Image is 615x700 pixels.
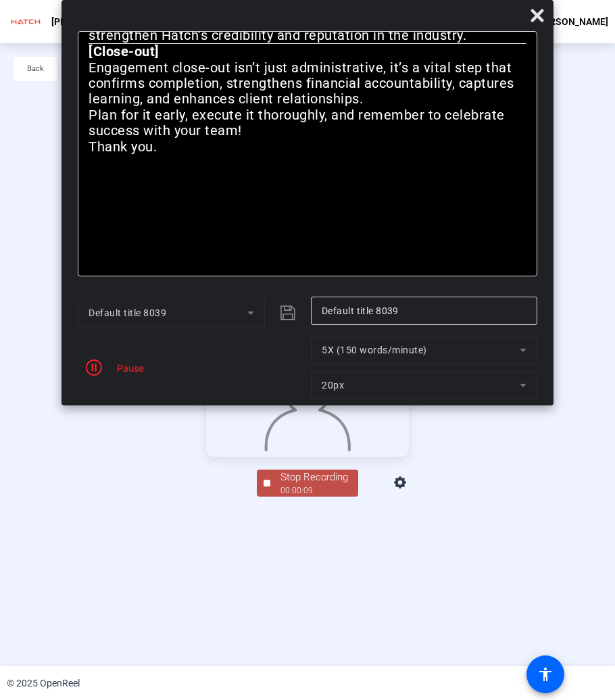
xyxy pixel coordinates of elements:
strong: [Close-out] [89,43,159,59]
div: Stop Recording [280,470,348,485]
p: [PERSON_NAME] [51,14,124,30]
p: Engagement close-out isn’t just administrative, it’s a vital step that confirms completion, stren... [89,60,526,107]
p: Plan for it early, execute it thoroughly, and remember to celebrate success with your team! [89,107,526,139]
div: 00:00:09 [280,484,348,497]
img: OpenReel logo [7,15,45,28]
mat-icon: accessibility [537,666,553,682]
span: Back [27,59,44,79]
p: Thank you. [89,139,526,155]
div: Pause [110,361,144,375]
div: © 2025 OpenReel [7,676,80,691]
input: Title [322,303,526,319]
